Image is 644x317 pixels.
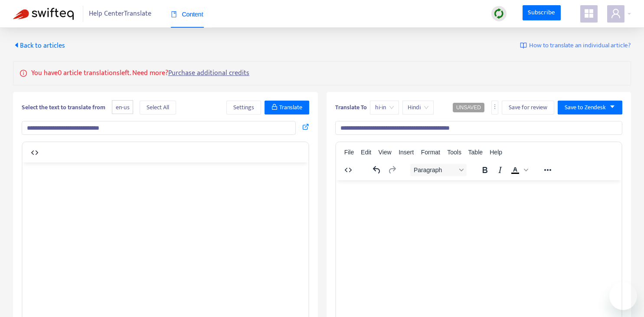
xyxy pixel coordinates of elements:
span: caret-left [13,42,20,49]
span: user [611,8,621,19]
span: Save for review [509,103,547,112]
p: You have 0 article translations left. Need more? [31,68,249,78]
span: Edit [361,149,371,156]
span: Translate [279,103,302,112]
span: Content [171,11,203,18]
button: Undo [369,164,384,176]
img: Swifteq [13,8,74,20]
span: book [171,11,177,17]
span: hi-in [375,101,394,114]
span: more [492,104,498,110]
button: Save for review [502,101,554,114]
button: Select All [140,101,176,114]
b: Translate To [335,102,367,112]
span: View [379,149,392,156]
span: Select All [147,103,169,112]
button: Reveal or hide additional toolbar items [540,164,555,176]
span: Table [468,149,483,156]
button: Bold [477,164,492,176]
span: Back to articles [13,40,65,52]
span: Paragraph [414,167,456,173]
span: Insert [399,149,414,156]
div: Text color Black [508,164,530,176]
span: en-us [112,100,133,114]
span: caret-down [609,104,615,110]
button: Redo [385,164,399,176]
span: UNSAVED [456,105,481,111]
span: appstore [584,8,594,19]
span: Hindi [408,101,428,114]
img: sync.dc5367851b00ba804db3.png [494,8,504,19]
span: Help Center Translate [89,6,151,22]
span: info-circle [20,68,27,77]
span: Save to Zendesk [565,103,606,112]
span: Settings [233,103,254,112]
button: Italic [493,164,507,176]
span: Format [421,149,440,156]
span: File [344,149,354,156]
b: Select the text to translate from [22,102,105,112]
img: image-link [520,42,527,49]
a: How to translate an individual article? [520,41,631,51]
a: Purchase additional credits [168,67,249,79]
span: How to translate an individual article? [529,41,631,51]
button: Save to Zendeskcaret-down [558,101,622,114]
iframe: Button to launch messaging window [609,282,637,310]
span: Tools [447,149,461,156]
button: Block Paragraph [410,164,467,176]
span: Help [490,149,502,156]
button: more [491,101,498,114]
button: Translate [265,101,309,114]
button: Settings [226,101,261,114]
a: Subscribe [523,5,561,21]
